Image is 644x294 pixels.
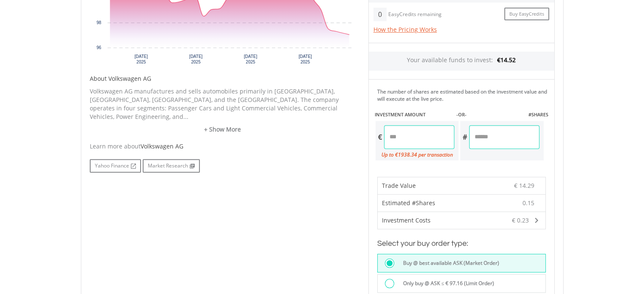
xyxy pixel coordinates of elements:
div: 0 [373,8,387,21]
div: Learn more about [90,142,356,151]
label: Only buy @ ASK ≤ € 97.16 (Limit Order) [398,279,494,288]
h5: About Volkswagen AG [90,74,356,83]
text: [DATE] 2025 [134,54,148,64]
span: 0.15 [522,199,534,207]
text: [DATE] 2025 [243,54,257,64]
div: # [460,125,469,149]
span: Trade Value [382,181,416,190]
span: Estimated #Shares [382,199,435,207]
div: The number of shares are estimated based on the investment value and will execute at the live price. [377,88,551,102]
a: Yahoo Finance [90,159,141,173]
div: EasyCredits remaining [388,11,442,19]
div: € [376,125,384,149]
span: Volkswagen AG [141,142,183,150]
label: -OR- [456,111,466,118]
span: €14.52 [497,56,516,64]
a: How the Pricing Works [373,25,437,33]
text: [DATE] 2025 [299,54,312,64]
text: 98 [96,20,101,25]
a: + Show More [90,125,356,134]
label: #SHARES [528,111,548,118]
div: Up to €1938.34 per transaction [376,149,455,160]
text: [DATE] 2025 [189,54,202,64]
span: € 0.23 [512,216,529,224]
text: 96 [96,45,101,50]
h3: Select your buy order type: [377,238,546,250]
p: Volkswagen AG manufactures and sells automobiles primarily in [GEOGRAPHIC_DATA], [GEOGRAPHIC_DATA... [90,87,356,121]
a: Buy EasyCredits [504,8,549,21]
span: Investment Costs [382,216,431,224]
label: INVESTMENT AMOUNT [375,111,426,118]
span: € 14.29 [514,181,534,190]
div: Your available funds to invest: [369,52,554,71]
a: Market Research [143,159,200,173]
label: Buy @ best available ASK (Market Order) [398,258,499,268]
